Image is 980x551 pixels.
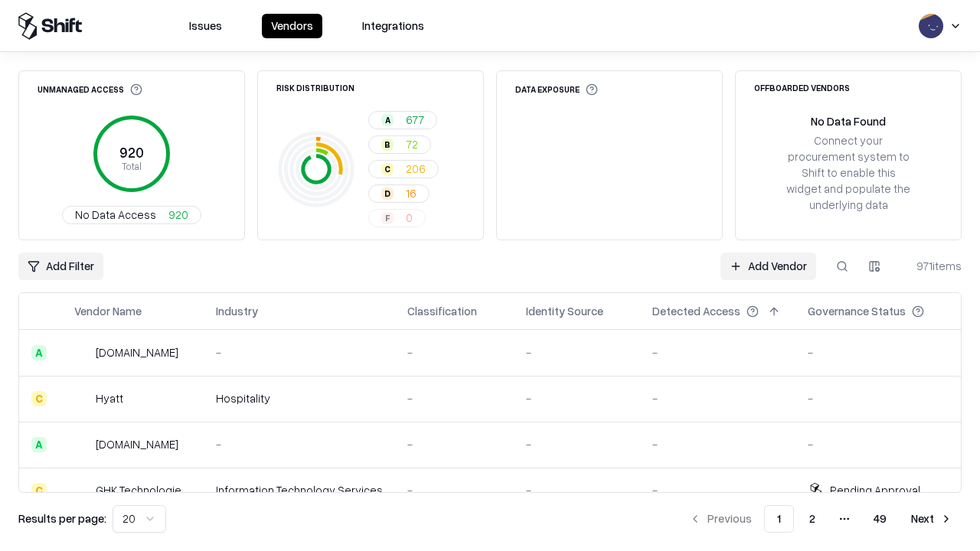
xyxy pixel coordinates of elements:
[62,206,201,224] button: No Data Access920
[216,303,258,319] div: Industry
[652,436,783,452] div: -
[31,345,47,360] div: A
[526,344,628,360] div: -
[368,135,431,154] button: B72
[797,505,828,533] button: 2
[381,163,394,175] div: C
[515,83,598,96] div: Data Exposure
[31,483,47,498] div: C
[902,505,962,533] button: Next
[754,83,850,92] div: Offboarded Vendors
[811,113,886,129] div: No Data Found
[526,390,628,406] div: -
[122,160,142,172] tspan: Total
[407,344,501,360] div: -
[652,482,783,498] div: -
[526,303,603,319] div: Identity Source
[406,136,418,152] span: 72
[276,83,354,92] div: Risk Distribution
[96,390,123,406] div: Hyatt
[216,390,383,406] div: Hospitality
[74,483,90,498] img: GHK Technologies Inc.
[31,391,47,406] div: C
[74,391,90,406] img: Hyatt
[407,482,501,498] div: -
[31,437,47,452] div: A
[381,139,394,151] div: B
[74,303,142,319] div: Vendor Name
[830,482,920,498] div: Pending Approval
[407,436,501,452] div: -
[119,144,144,161] tspan: 920
[407,303,477,319] div: Classification
[216,344,383,360] div: -
[381,114,394,126] div: A
[353,14,433,38] button: Integrations
[381,187,394,200] div: D
[652,344,783,360] div: -
[368,160,439,178] button: C206
[74,345,90,360] img: intrado.com
[785,132,912,214] div: Connect your procurement system to Shift to enable this widget and populate the underlying data
[407,390,501,406] div: -
[900,258,962,274] div: 971 items
[18,253,103,280] button: Add Filter
[808,390,949,406] div: -
[368,184,430,203] button: D16
[764,505,794,533] button: 1
[168,207,188,223] span: 920
[808,436,949,452] div: -
[216,482,383,498] div: Information Technology Services
[368,111,437,129] button: A677
[526,436,628,452] div: -
[526,482,628,498] div: -
[96,344,178,360] div: [DOMAIN_NAME]
[808,344,949,360] div: -
[216,436,383,452] div: -
[652,390,783,406] div: -
[720,253,816,280] a: Add Vendor
[38,83,142,96] div: Unmanaged Access
[406,112,424,128] span: 677
[96,436,178,452] div: [DOMAIN_NAME]
[74,437,90,452] img: primesec.co.il
[75,207,156,223] span: No Data Access
[96,482,191,498] div: GHK Technologies Inc.
[680,505,962,533] nav: pagination
[861,505,899,533] button: 49
[18,510,106,527] p: Results per page:
[180,14,231,38] button: Issues
[262,14,322,38] button: Vendors
[406,185,416,201] span: 16
[808,303,906,319] div: Governance Status
[652,303,740,319] div: Detected Access
[406,161,426,177] span: 206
